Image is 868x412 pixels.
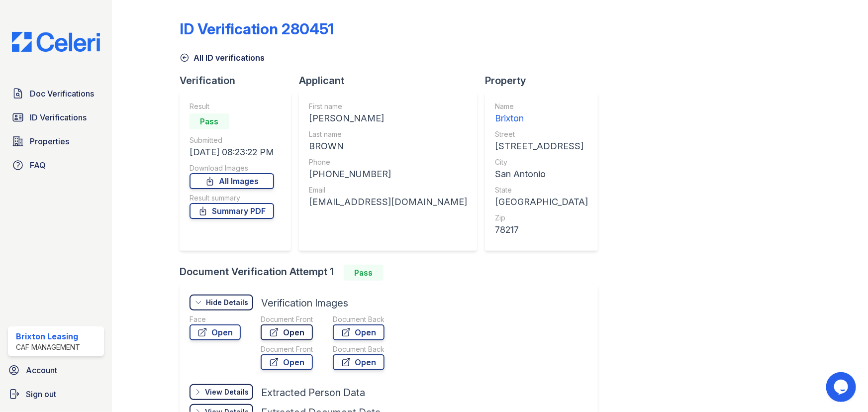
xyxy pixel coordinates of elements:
[495,195,588,209] div: [GEOGRAPHIC_DATA]
[309,111,467,125] div: [PERSON_NAME]
[261,344,313,354] div: Document Front
[190,113,229,129] div: Pass
[495,157,588,167] div: City
[4,384,108,404] a: Sign out
[8,155,104,175] a: FAQ
[826,372,858,402] iframe: chat widget
[30,135,69,147] span: Properties
[190,163,274,173] div: Download Images
[30,111,87,123] span: ID Verifications
[190,203,274,219] a: Summary PDF
[333,324,385,340] a: Open
[495,102,588,125] a: Name Brixton
[495,167,588,181] div: San Antonio
[16,330,80,342] div: Brixton Leasing
[180,20,334,38] div: ID Verification 280451
[180,74,299,88] div: Verification
[485,74,606,88] div: Property
[190,102,274,111] div: Result
[309,139,467,153] div: BROWN
[26,388,56,400] span: Sign out
[495,129,588,139] div: Street
[261,314,313,324] div: Document Front
[309,157,467,167] div: Phone
[495,139,588,153] div: [STREET_ADDRESS]
[8,84,104,103] a: Doc Verifications
[8,107,104,127] a: ID Verifications
[190,173,274,189] a: All Images
[26,364,57,376] span: Account
[309,102,467,111] div: First name
[333,354,385,370] a: Open
[344,265,384,281] div: Pass
[8,131,104,151] a: Properties
[299,74,485,88] div: Applicant
[180,265,606,281] div: Document Verification Attempt 1
[206,298,248,308] div: Hide Details
[309,167,467,181] div: [PHONE_NUMBER]
[205,387,249,397] div: View Details
[261,324,313,340] a: Open
[4,360,108,380] a: Account
[309,195,467,209] div: [EMAIL_ADDRESS][DOMAIN_NAME]
[495,111,588,125] div: Brixton
[309,129,467,139] div: Last name
[261,386,365,400] div: Extracted Person Data
[30,88,94,100] span: Doc Verifications
[4,32,108,52] img: CE_Logo_Blue-a8612792a0a2168367f1c8372b55b34899dd931a85d93a1a3d3e32e68fde9ad4.png
[190,193,274,203] div: Result summary
[190,145,274,159] div: [DATE] 08:23:22 PM
[495,185,588,195] div: State
[190,314,241,324] div: Face
[190,324,241,340] a: Open
[16,342,80,352] div: CAF Management
[261,354,313,370] a: Open
[495,213,588,223] div: Zip
[495,223,588,237] div: 78217
[190,135,274,145] div: Submitted
[30,159,46,171] span: FAQ
[333,314,385,324] div: Document Back
[495,102,588,111] div: Name
[261,296,348,310] div: Verification Images
[309,185,467,195] div: Email
[180,52,265,64] a: All ID verifications
[333,344,385,354] div: Document Back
